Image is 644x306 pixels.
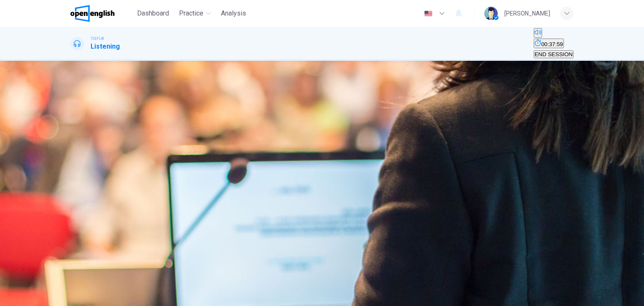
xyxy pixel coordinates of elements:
span: Dashboard [137,8,169,18]
span: END SESSION [535,51,573,57]
button: Dashboard [134,6,172,21]
button: END SESSION [534,50,574,58]
div: [PERSON_NAME] [504,8,550,18]
div: Mute [534,28,574,39]
img: OpenEnglish logo [70,5,114,22]
a: OpenEnglish logo [70,5,134,22]
h1: Listening [91,41,120,52]
img: Profile picture [484,7,498,20]
img: en [423,10,434,17]
span: Practice [179,8,203,18]
div: Hide [534,39,574,49]
span: 00:37:59 [541,41,563,47]
span: TOEFL® [91,36,104,41]
button: 00:37:59 [534,39,564,48]
button: Analysis [218,6,249,21]
button: Practice [176,6,214,21]
span: Analysis [221,8,246,18]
